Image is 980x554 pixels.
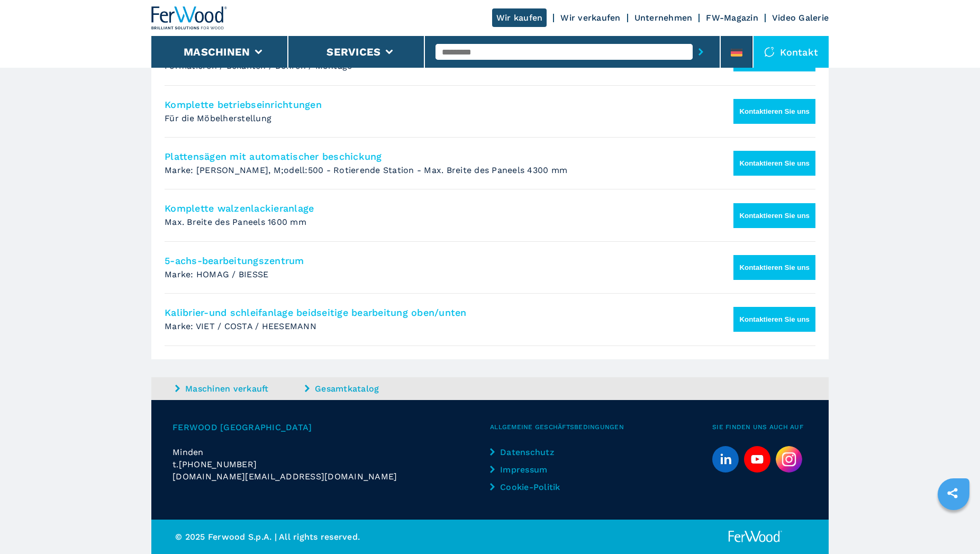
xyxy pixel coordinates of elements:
[165,294,815,346] li: Kalibrier-und Schleifanlage beidseitige Bearbeitung oben/unten
[935,506,972,546] iframe: Chat
[173,458,490,470] div: t.
[764,47,775,57] img: Kontakt
[634,13,693,23] a: Unternehmen
[754,36,829,68] div: Kontakt
[706,13,758,23] a: FW-Magazin
[939,480,966,506] a: sharethis
[712,421,807,433] span: Sie finden uns auch auf
[776,446,802,473] img: Instagram
[165,86,815,138] li: Komplette Betriebseinrichtungen
[165,165,634,176] p: Marke: [PERSON_NAME], M;odell:500 - Rotierende Station - Max. Breite des Paneels 4300 mm
[733,255,815,280] button: Kontaktieren Sie uns
[733,307,815,332] button: Kontaktieren Sie uns
[165,242,815,294] li: 5-Achs-Bearbeitungszentrum
[173,447,204,457] span: Minden
[490,446,578,458] a: Datenschutz
[727,530,784,543] img: Ferwood
[733,151,815,176] button: Kontaktieren Sie uns
[165,138,815,189] li: Plattensägen mit automatischer Beschickung
[560,13,620,23] a: Wir verkaufen
[175,383,302,395] a: Maschinen verkauft
[733,99,815,124] button: Kontaktieren Sie uns
[165,150,752,162] h4: Plattensägen mit automatischer beschickung
[165,255,752,267] h4: 5-achs-bearbeitungszentrum
[165,269,634,280] p: Marke: HOMAG / BIESSE
[772,13,829,23] a: Video Galerie
[305,383,432,395] a: Gesamtkatalog
[151,6,228,30] img: Ferwood
[492,8,547,27] a: Wir kaufen
[184,46,250,58] button: Maschinen
[326,46,380,58] button: Services
[175,531,490,543] p: © 2025 Ferwood S.p.A. | All rights reserved.
[165,216,634,228] p: Max. Breite des Paneels 1600 mm
[179,458,257,470] span: [PHONE_NUMBER]
[165,98,752,111] h4: Komplette betriebseinrichtungen
[165,202,752,214] h4: Komplette walzenlackieranlage
[165,306,752,319] h4: Kalibrier-und schleifanlage beidseitige bearbeitung oben/unten
[165,189,815,241] li: Komplette Walzenlackieranlage
[173,470,397,483] span: [DOMAIN_NAME][EMAIL_ADDRESS][DOMAIN_NAME]
[490,481,578,493] a: Cookie-Politik
[173,421,490,433] span: Ferwood [GEOGRAPHIC_DATA]
[165,113,634,124] p: Für die Möbelherstellung
[490,464,578,476] a: Impressum
[733,203,815,228] button: Kontaktieren Sie uns
[693,40,709,64] button: submit-button
[165,321,634,332] p: Marke: VIET / COSTA / HEESEMANN
[490,421,712,433] span: Allgemeine Geschäftsbedingungen
[712,446,739,473] a: linkedin
[744,446,770,473] a: youtube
